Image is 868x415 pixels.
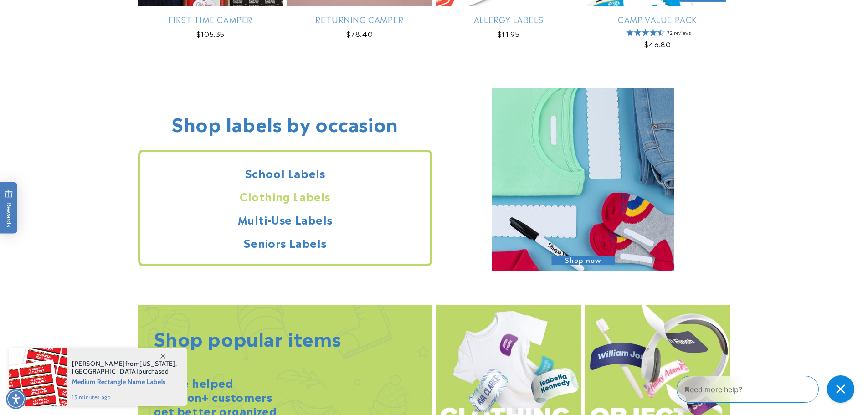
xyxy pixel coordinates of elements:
[677,372,859,406] iframe: Gorgias Floating Chat
[551,256,615,265] span: Shop now
[140,189,430,203] h2: Clothing Labels
[140,166,430,180] h2: School Labels
[139,359,175,368] span: [US_STATE]
[7,342,115,369] iframe: Sign Up via Text for Offers
[72,393,177,401] span: 15 minutes ago
[154,326,341,349] h2: Shop popular items
[72,367,139,375] span: [GEOGRAPHIC_DATA]
[436,14,581,25] a: Allergy Labels
[138,14,283,25] a: First Time Camper
[172,111,398,135] h2: Shop labels by occasion
[287,14,432,25] a: Returning Camper
[140,212,430,226] h2: Multi-Use Labels
[72,375,177,387] span: Medium Rectangle Name Labels
[72,360,177,375] span: from , purchased
[585,14,730,25] a: Camp Value Pack
[140,236,430,250] h2: Seniors Labels
[5,189,13,227] span: Rewards
[6,389,26,409] div: Accessibility Menu
[492,88,674,274] a: Shop now
[492,88,674,271] img: Clothing labels collection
